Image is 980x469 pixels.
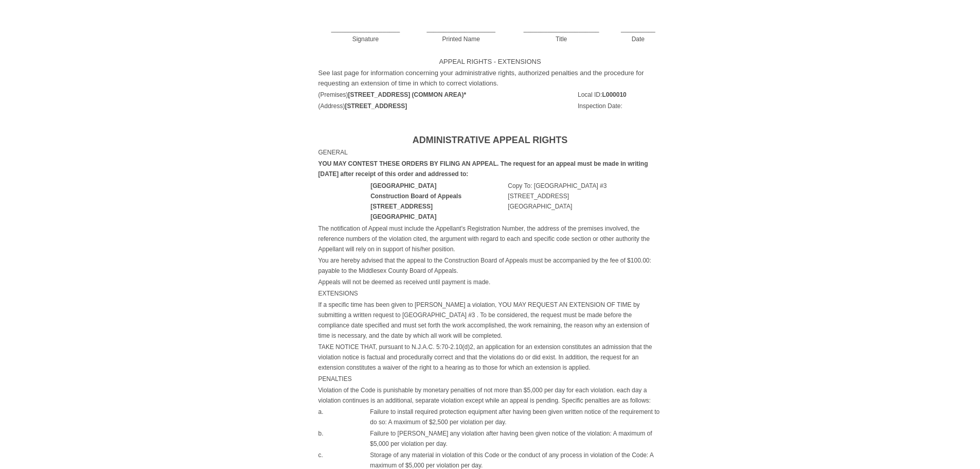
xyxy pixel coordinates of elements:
[509,13,614,45] td: ______________________ Title
[318,69,644,87] font: See last page for information concerning your administrative rights, authorized penalties and the...
[577,100,662,112] td: Inspection Date:
[370,182,461,220] strong: [GEOGRAPHIC_DATA] Construction Board of Appeals [STREET_ADDRESS] [GEOGRAPHIC_DATA]
[318,89,573,100] td: (Premises)
[602,91,626,98] b: L000010
[369,428,662,449] td: Failure to [PERSON_NAME] any violation after having been given notice of the violation: A maximum...
[318,428,370,449] td: b.
[318,406,370,428] td: a.
[318,385,663,406] td: Violation of the Code is punishable by monetary penalties of not more than $5,000 per day for eac...
[577,89,662,100] td: Local ID:
[369,406,662,428] td: Failure to install required protection equipment after having been given written notice of the re...
[318,341,663,373] td: TAKE NOTICE THAT, pursuant to N.J.A.C. 5:70-2.10(d)2, an application for an extension constitutes...
[318,299,663,341] td: If a specific time has been given to [PERSON_NAME] a violation, YOU MAY REQUEST AN EXTENSION OF T...
[345,102,407,110] b: [STREET_ADDRESS]
[439,58,541,65] font: APPEAL RIGHTS - EXTENSIONS
[318,223,663,255] td: The notification of Appeal must include the Appellant's Registration Number, the address of the p...
[318,276,663,288] td: Appeals will not be deemed as received until payment is made.
[507,180,656,222] td: Copy To: [GEOGRAPHIC_DATA] #3 [STREET_ADDRESS] [GEOGRAPHIC_DATA]
[318,160,648,178] strong: YOU MAY CONTEST THESE ORDERS BY FILING AN APPEAL. The request for an appeal must be made in writi...
[318,373,663,385] td: PENALTIES
[318,100,573,112] td: (Address)
[413,13,509,45] td: ____________________ Printed Name
[348,91,467,98] b: [STREET_ADDRESS] (COMMON AREA)*
[318,255,663,276] td: You are hereby advised that the appeal to the Construction Board of Appeals must be accompanied b...
[614,13,662,45] td: __________ Date
[318,147,663,158] td: GENERAL
[413,135,568,145] b: ADMINISTRATIVE APPEAL RIGHTS
[318,288,663,299] td: EXTENSIONS
[318,13,414,45] td: ____________________ Signature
